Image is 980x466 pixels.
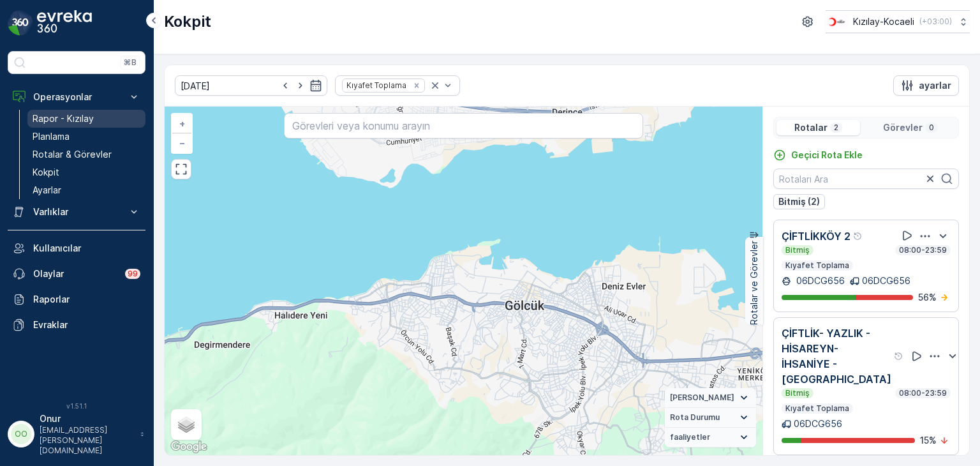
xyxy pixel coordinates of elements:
div: Remove Kıyafet Toplama [410,80,424,91]
p: Ayarlar [33,184,61,197]
p: Geçici Rota Ekle [791,149,863,162]
p: 06DCG656 [794,417,842,430]
p: Rotalar [794,121,828,134]
a: Uzaklaştır [172,133,191,153]
p: 06DCG656 [794,274,845,287]
summary: [PERSON_NAME] [665,388,756,408]
img: logo [8,10,33,36]
a: Rapor - Kızılay [27,110,145,128]
a: Bu bölgeyi Google Haritalar'da açın (yeni pencerede açılır) [168,439,210,455]
p: 2 [833,123,840,133]
p: 99 [128,269,138,279]
a: Yakınlaştır [172,114,191,133]
p: 06DCG656 [862,274,910,287]
p: 56 % [918,291,937,304]
p: Rapor - Kızılay [33,112,94,125]
p: 08:00-23:59 [898,245,948,255]
p: Rotalar ve Görevler [748,241,761,325]
div: Yardım Araç İkonu [894,351,904,361]
p: Kıyafet Toplama [784,260,850,271]
a: Layers [172,410,200,439]
span: [PERSON_NAME] [670,393,734,403]
p: 08:00-23:59 [898,388,948,398]
a: Kokpit [27,163,145,181]
p: Olaylar [33,267,117,280]
p: 15 % [920,434,937,447]
a: Rotalar & Görevler [27,146,145,163]
button: Kızılay-Kocaeli(+03:00) [826,10,970,33]
p: Kokpit [164,11,211,32]
p: ÇİFTLİKKÖY 2 [782,229,850,244]
a: Kullanıcılar [8,236,145,261]
p: Evraklar [33,319,140,331]
div: OO [11,424,31,444]
p: Bitmiş [784,245,811,255]
p: Kızılay-Kocaeli [853,15,914,28]
a: Geçici Rota Ekle [773,149,863,162]
input: dd/mm/yyyy [175,75,327,96]
span: v 1.51.1 [8,402,145,410]
div: Kıyafet Toplama [343,79,408,91]
button: OOOnur[EMAIL_ADDRESS][PERSON_NAME][DOMAIN_NAME] [8,412,145,456]
a: Planlama [27,128,145,146]
p: ⌘B [124,57,137,68]
button: ayarlar [893,75,959,96]
p: Kullanıcılar [33,242,140,255]
p: ( +03:00 ) [919,17,952,27]
p: Onur [40,412,134,425]
a: Raporlar [8,287,145,312]
input: Rotaları Ara [773,169,959,189]
img: logo_dark-DEwI_e13.png [37,10,92,36]
p: ÇİFTLİK- YAZLIK -HİSAREYN- İHSANİYE -[GEOGRAPHIC_DATA] [782,326,891,387]
a: Olaylar99 [8,261,145,287]
p: Görevler [883,121,923,134]
span: Rota Durumu [670,412,720,423]
span: + [179,118,185,129]
div: Yardım Araç İkonu [853,231,863,241]
summary: Rota Durumu [665,408,756,428]
p: [EMAIL_ADDRESS][PERSON_NAME][DOMAIN_NAME] [40,425,134,456]
a: Ayarlar [27,181,145,199]
img: k%C4%B1z%C4%B1lay_0jL9uU1.png [826,15,848,29]
span: faaliyetler [670,432,710,442]
p: Varlıklar [33,206,120,218]
p: ayarlar [919,79,951,92]
p: Bitmiş (2) [778,195,820,208]
p: Raporlar [33,293,140,306]
span: − [179,137,186,148]
img: Google [168,439,210,455]
summary: faaliyetler [665,428,756,447]
p: Rotalar & Görevler [33,148,112,161]
a: Evraklar [8,312,145,338]
p: Operasyonlar [33,91,120,103]
button: Varlıklar [8,199,145,225]
p: 0 [928,123,935,133]
p: Planlama [33,130,70,143]
button: Bitmiş (2) [773,194,825,209]
input: Görevleri veya konumu arayın [284,113,642,139]
button: Operasyonlar [8,84,145,110]
p: Bitmiş [784,388,811,398]
p: Kokpit [33,166,59,179]
p: Kıyafet Toplama [784,403,850,414]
